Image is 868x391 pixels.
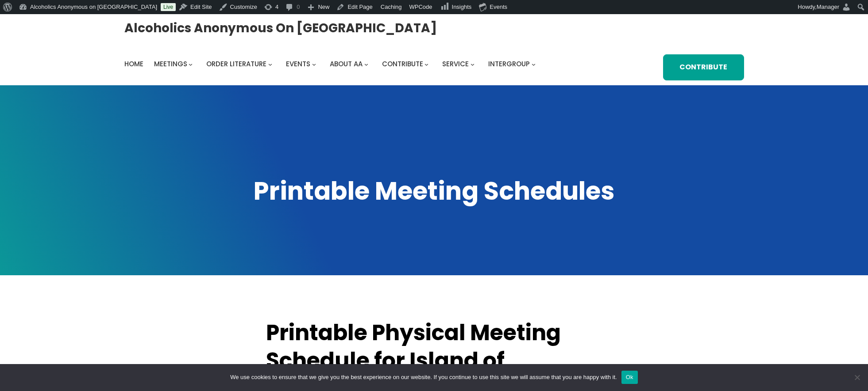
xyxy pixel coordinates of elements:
span: Order Literature [206,59,266,68]
button: Intergroup submenu [532,62,536,66]
a: Contribute [663,54,744,80]
button: Contribute submenu [424,62,428,66]
span: Home [124,59,143,68]
h1: Printable Meeting Schedules [124,175,744,208]
a: Contribute [382,58,423,70]
button: Events submenu [312,62,316,66]
a: Meetings [154,58,187,70]
a: Alcoholics Anonymous on [GEOGRAPHIC_DATA] [124,17,437,39]
span: No [853,373,861,382]
span: Manager [817,4,839,10]
span: About AA [330,59,363,68]
a: Home [124,58,143,70]
a: About AA [330,58,363,70]
a: Events [286,58,310,70]
span: Insights [452,4,472,10]
span: Contribute [382,59,423,68]
a: Intergroup [488,58,530,70]
button: Service submenu [471,62,475,66]
button: About AA submenu [364,62,368,66]
nav: Intergroup [124,58,539,70]
span: Events [286,59,310,68]
span: We use cookies to ensure that we give you the best experience on our website. If you continue to ... [230,373,617,382]
span: Intergroup [488,59,530,68]
span: Meetings [154,59,187,68]
a: Service [442,58,469,70]
button: Ok [621,371,638,384]
button: Meetings submenu [189,62,193,66]
span: Service [442,59,469,68]
a: Live [161,3,176,11]
button: Order Literature submenu [268,62,272,66]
